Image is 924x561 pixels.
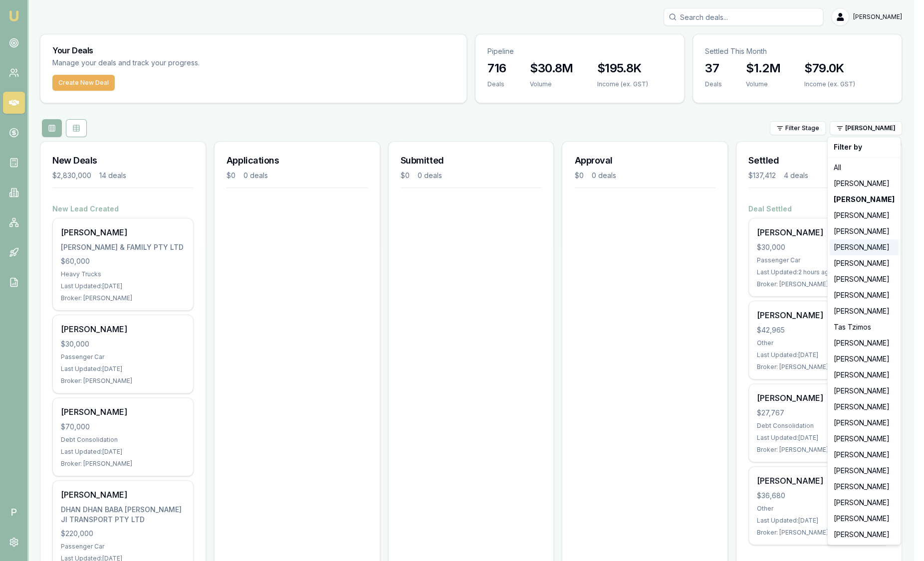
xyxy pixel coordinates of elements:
div: [PERSON_NAME] [830,479,899,495]
div: [PERSON_NAME] [830,287,899,303]
div: Filter by [830,139,899,155]
div: [PERSON_NAME] [830,335,899,351]
div: [PERSON_NAME] [830,367,899,383]
div: [PERSON_NAME] [830,271,899,287]
div: [PERSON_NAME] [830,176,899,191]
strong: [PERSON_NAME] [834,194,895,204]
div: Tas Tzimos [830,319,899,335]
div: [PERSON_NAME] [830,239,899,255]
div: [PERSON_NAME] [830,431,899,447]
div: [PERSON_NAME] [830,415,899,431]
div: [PERSON_NAME] [830,255,899,271]
div: [PERSON_NAME] [830,383,899,399]
div: [PERSON_NAME] [830,207,899,223]
div: [PERSON_NAME] [830,351,899,367]
div: [PERSON_NAME] [830,511,899,527]
div: [PERSON_NAME] [830,447,899,463]
div: [PERSON_NAME] [830,463,899,479]
div: [PERSON_NAME] [830,399,899,415]
div: [PERSON_NAME] [830,303,899,319]
div: All [830,160,899,176]
div: [PERSON_NAME] [830,495,899,511]
div: [PERSON_NAME] [830,223,899,239]
div: [PERSON_NAME] [830,527,899,543]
